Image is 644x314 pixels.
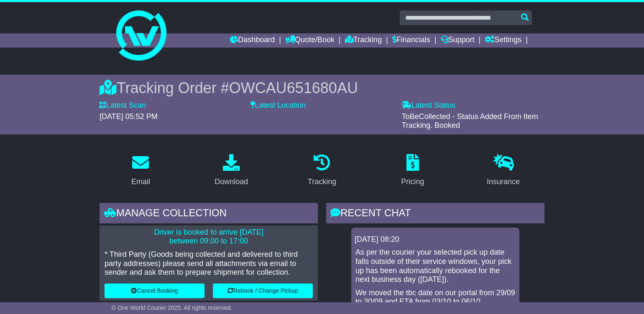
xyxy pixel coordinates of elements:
a: Pricing [396,151,429,190]
a: Email [126,151,156,190]
div: Tracking [308,176,336,187]
a: Settings [485,33,521,48]
button: Rebook / Change Pickup [213,284,313,298]
label: Latest Status [402,101,455,110]
p: Driver is booked to arrive [DATE] between 09:00 to 17:00 [105,228,313,246]
div: Email [131,176,150,187]
span: © One World Courier 2025. All rights reserved. [112,304,233,311]
p: As per the courier your selected pick up date falls outside of their service windows, your pick u... [355,248,515,284]
a: Insurance [481,151,525,190]
div: Tracking Order # [100,79,544,97]
a: Tracking [302,151,342,190]
label: Latest Location [250,101,306,110]
div: Insurance [487,176,520,187]
label: Latest Scan [100,101,146,110]
div: RECENT CHAT [326,203,544,225]
button: Cancel Booking [105,284,204,298]
span: ToBeCollected - Status Added From Item Tracking. Booked [402,112,538,130]
p: * Third Party (Goods being collected and delivered to third party addresses) please send all atta... [105,250,313,277]
a: Download [209,151,253,190]
div: Pricing [401,176,424,187]
p: We moved the tbc date on our portal from 29/09 to 30/09 and ETA from 03/10 to 06/10. [355,289,515,306]
a: Dashboard [230,33,275,48]
div: [DATE] 08:20 [355,235,516,244]
a: Support [441,33,475,48]
a: Financials [392,33,430,48]
div: Download [215,176,248,187]
span: OWCAU651680AU [229,79,358,96]
a: Quote/Book [285,33,335,48]
a: Tracking [345,33,382,48]
div: Manage collection [100,203,318,225]
span: [DATE] 05:52 PM [100,112,158,121]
